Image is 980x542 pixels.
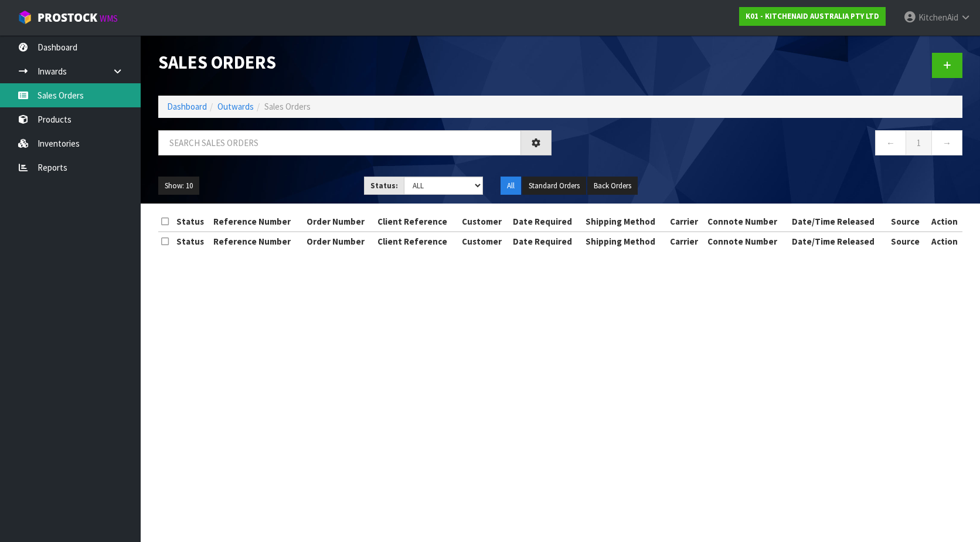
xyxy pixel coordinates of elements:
[510,212,583,231] th: Date Required
[38,10,97,25] span: ProStock
[522,177,586,195] button: Standard Orders
[375,232,459,250] th: Client Reference
[370,181,398,191] strong: Status:
[375,212,459,231] th: Client Reference
[587,177,638,195] button: Back Orders
[173,212,211,231] th: Status
[210,212,303,231] th: Reference Number
[875,130,906,155] a: ←
[705,232,789,250] th: Connote Number
[459,232,510,250] th: Customer
[158,130,521,155] input: Search sales orders
[746,11,879,21] strong: K01 - KITCHENAID AUSTRALIA PTY LTD
[173,232,211,250] th: Status
[931,130,962,155] a: →
[158,53,552,73] h1: Sales Orders
[217,101,254,112] a: Outwards
[304,232,375,250] th: Order Number
[888,232,927,250] th: Source
[667,232,705,250] th: Carrier
[510,232,583,250] th: Date Required
[888,212,927,231] th: Source
[100,13,118,24] small: WMS
[789,212,887,231] th: Date/Time Released
[158,177,199,195] button: Show: 10
[304,212,375,231] th: Order Number
[583,212,667,231] th: Shipping Method
[927,212,962,231] th: Action
[167,101,207,112] a: Dashboard
[18,10,32,25] img: cube-alt.png
[264,101,311,112] span: Sales Orders
[569,130,962,159] nav: Page navigation
[705,212,789,231] th: Connote Number
[210,232,303,250] th: Reference Number
[667,212,705,231] th: Carrier
[927,232,962,250] th: Action
[459,212,510,231] th: Customer
[583,232,667,250] th: Shipping Method
[906,130,932,155] a: 1
[789,232,887,250] th: Date/Time Released
[918,12,958,23] span: KitchenAid
[501,177,521,195] button: All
